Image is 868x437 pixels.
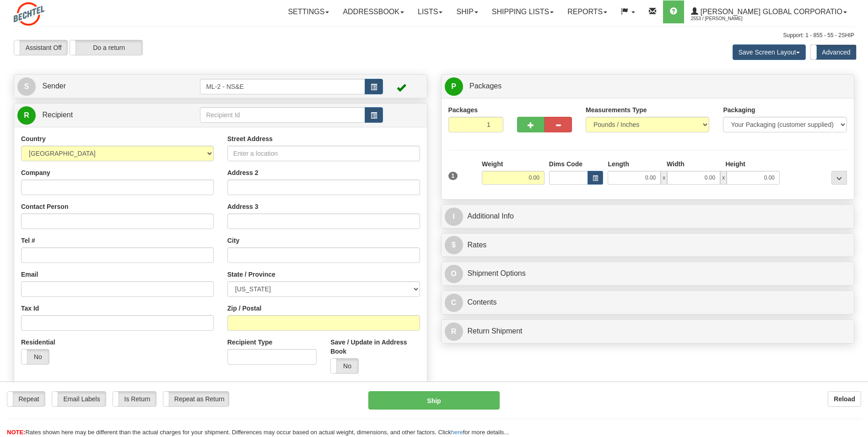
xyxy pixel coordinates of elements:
a: $Rates [445,236,851,255]
a: here [451,429,463,436]
label: Length [608,159,629,169]
a: R Recipient [17,106,180,125]
span: Recipient [42,111,73,119]
label: Zip / Postal [227,304,262,313]
label: Save / Update in Address Book [330,338,420,356]
label: Advanced [811,45,856,60]
label: Packages [448,105,478,115]
a: CContents [445,293,851,312]
button: Reload [828,391,861,407]
div: ... [831,171,847,185]
input: Enter a location [227,146,420,161]
label: Dims Code [549,159,582,169]
label: Address 2 [227,168,259,177]
a: Shipping lists [485,0,561,23]
span: P [445,77,463,96]
label: Assistant Off [14,40,67,55]
span: I [445,208,463,226]
label: Residential [21,338,55,347]
span: C [445,294,463,312]
span: x [720,171,727,185]
a: Reports [561,0,614,23]
label: No [331,359,358,373]
img: logo2553.jpg [14,2,44,26]
label: Tel # [21,236,35,245]
a: RReturn Shipment [445,322,851,341]
label: Repeat as Return [163,392,229,406]
label: Contact Person [21,202,68,211]
label: City [227,236,239,245]
button: Ship [368,391,499,410]
div: Support: 1 - 855 - 55 - 2SHIP [14,32,854,39]
label: Repeat [7,392,45,406]
a: IAdditional Info [445,207,851,226]
span: 1 [448,172,458,180]
label: Measurements Type [586,105,647,115]
span: x [661,171,667,185]
input: Sender Id [200,79,365,94]
label: No [22,350,49,364]
label: Weight [482,159,503,169]
span: R [445,322,463,341]
b: Reload [834,395,855,403]
a: OShipment Options [445,264,851,283]
label: Recipient Type [227,338,273,347]
label: Height [725,159,745,169]
span: $ [445,236,463,254]
label: Width [667,159,685,169]
input: Recipient Id [200,107,365,123]
a: Lists [411,0,449,23]
button: Save Screen Layout [733,44,806,60]
a: [PERSON_NAME] Global Corporatio 2553 / [PERSON_NAME] [684,0,854,23]
a: P Packages [445,77,851,96]
label: Email [21,270,38,279]
label: Is Return [113,392,156,406]
a: Settings [281,0,336,23]
label: State / Province [227,270,275,279]
span: R [17,106,36,125]
span: S [17,77,36,96]
iframe: chat widget [847,172,867,265]
label: Tax Id [21,304,39,313]
a: Addressbook [336,0,411,23]
a: S Sender [17,77,200,96]
label: Address 3 [227,202,259,211]
label: Do a return [70,40,142,55]
label: Company [21,168,50,177]
label: Country [21,134,46,143]
span: O [445,265,463,283]
label: Packaging [723,105,755,115]
span: 2553 / [PERSON_NAME] [691,14,760,23]
label: Street Address [227,134,273,143]
a: Ship [449,0,485,23]
span: NOTE: [7,429,25,436]
span: Sender [42,82,66,90]
span: [PERSON_NAME] Global Corporatio [698,8,842,16]
label: Email Labels [52,392,106,406]
span: Packages [469,82,501,90]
